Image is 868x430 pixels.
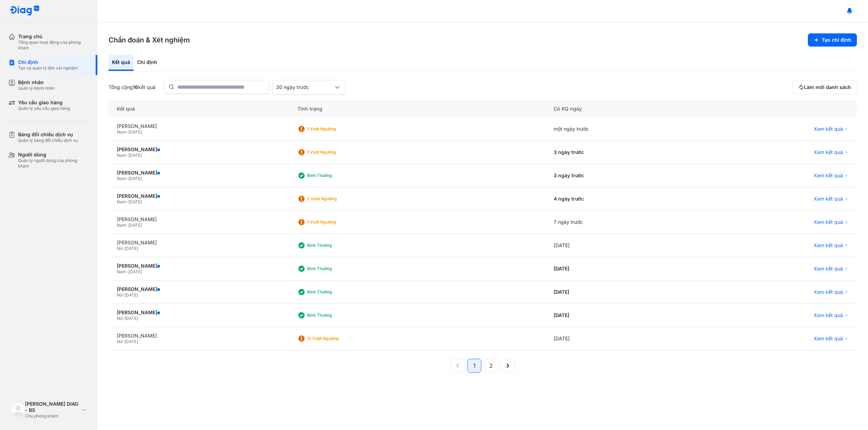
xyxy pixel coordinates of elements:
[18,59,78,65] div: Chỉ định
[117,222,126,228] span: Nam
[126,176,128,181] span: -
[117,333,281,339] div: [PERSON_NAME]
[307,289,363,295] div: Bình thường
[108,55,134,71] div: Kết quả
[814,219,843,225] span: Xem kết quả
[117,199,126,204] span: Nam
[814,289,843,295] span: Xem kết quả
[18,33,89,40] div: Trang chủ
[124,339,138,344] span: [DATE]
[11,403,25,417] img: logo
[25,401,79,413] div: [PERSON_NAME] DIAG - BS
[117,170,281,176] div: [PERSON_NAME]
[545,117,702,141] div: một ngày trước
[307,126,363,132] div: 1 Vượt ngưỡng
[133,84,138,90] span: 16
[117,146,281,153] div: [PERSON_NAME]
[814,312,843,318] span: Xem kết quả
[545,187,702,211] div: 4 ngày trước
[128,176,142,181] span: [DATE]
[808,33,857,47] button: Tạo chỉ định
[117,292,122,298] span: Nữ
[117,269,126,274] span: Nam
[814,126,843,132] span: Xem kết quả
[18,99,70,106] div: Yêu cầu giao hàng
[545,164,702,187] div: 3 ngày trước
[545,327,702,350] div: [DATE]
[128,153,142,158] span: [DATE]
[804,84,851,90] span: Làm mới danh sách
[307,313,363,318] div: Bình thường
[122,339,124,344] span: -
[10,6,40,16] img: logo
[117,246,122,251] span: Nữ
[18,152,89,158] div: Người dùng
[134,55,161,71] div: Chỉ định
[484,359,498,373] button: 2
[128,269,142,274] span: [DATE]
[545,257,702,281] div: [DATE]
[117,123,281,129] div: [PERSON_NAME]
[117,240,281,246] div: [PERSON_NAME]
[122,316,124,321] span: -
[117,263,281,269] div: [PERSON_NAME]
[108,84,155,90] div: Tổng cộng kết quả
[814,242,843,249] span: Xem kết quả
[128,222,142,228] span: [DATE]
[18,65,78,71] div: Tạo và quản lý đơn xét nghiệm
[545,211,702,234] div: 7 ngày trước
[307,196,363,202] div: 2 Vượt ngưỡng
[126,269,128,274] span: -
[18,79,55,86] div: Bệnh nhân
[128,129,142,135] span: [DATE]
[814,149,843,155] span: Xem kết quả
[18,131,78,138] div: Bảng đối chiếu dịch vụ
[124,246,138,251] span: [DATE]
[814,172,843,179] span: Xem kết quả
[18,106,70,111] div: Quản lý yêu cầu giao hàng
[117,153,126,158] span: Nam
[307,266,363,271] div: Bình thường
[117,193,281,199] div: [PERSON_NAME]
[108,100,289,117] div: Kết quả
[489,362,493,370] span: 2
[122,246,124,251] span: -
[307,336,363,341] div: 12 Vượt ngưỡng
[117,286,281,292] div: [PERSON_NAME]
[814,196,843,202] span: Xem kết quả
[814,266,843,272] span: Xem kết quả
[18,158,89,169] div: Quản lý người dùng của phòng khám
[126,153,128,158] span: -
[124,316,138,321] span: [DATE]
[117,129,126,135] span: Nam
[545,234,702,257] div: [DATE]
[126,199,128,204] span: -
[307,149,363,155] div: 1 Vượt ngưỡng
[25,413,79,419] div: Chủ phòng khám
[126,222,128,228] span: -
[108,35,190,45] h3: Chẩn đoán & Xét nghiệm
[545,281,702,304] div: [DATE]
[126,129,128,135] span: -
[307,173,363,178] div: Bình thường
[793,80,857,94] button: Làm mới danh sách
[473,362,476,370] span: 1
[545,141,702,164] div: 3 ngày trước
[18,40,89,51] div: Tổng quan hoạt động của phòng khám
[117,316,122,321] span: Nữ
[307,219,363,225] div: 1 Vượt ngưỡng
[117,216,281,222] div: [PERSON_NAME]
[276,84,333,90] div: 30 ngày trước
[117,309,281,316] div: [PERSON_NAME]
[18,138,78,143] div: Quản lý bảng đối chiếu dịch vụ
[307,243,363,248] div: Bình thường
[814,335,843,342] span: Xem kết quả
[128,199,142,204] span: [DATE]
[124,292,138,298] span: [DATE]
[117,339,122,344] span: Nữ
[122,292,124,298] span: -
[117,176,126,181] span: Nam
[467,359,481,373] button: 1
[289,100,545,117] div: Tình trạng
[545,100,702,117] div: Có KQ ngày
